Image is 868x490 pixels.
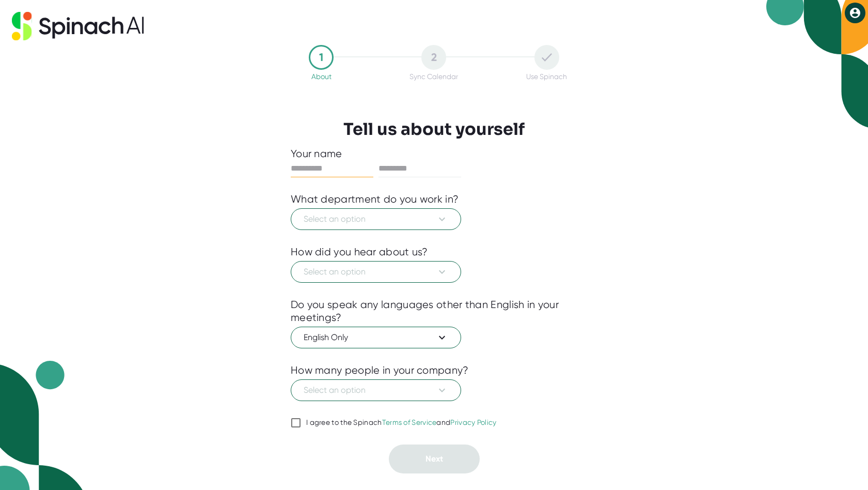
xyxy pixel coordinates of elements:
span: Select an option [304,384,448,396]
div: How did you hear about us? [291,246,428,258]
span: Select an option [304,266,448,278]
div: Do you speak any languages other than English in your meetings? [291,298,577,324]
div: I agree to the Spinach and [306,418,497,427]
div: Use Spinach [526,72,567,81]
button: Next [389,445,480,473]
a: Terms of Service [382,418,437,426]
div: 1 [309,45,334,70]
div: Sync Calendar [409,72,458,81]
button: Select an option [291,379,461,401]
div: What department do you work in? [291,193,459,206]
h3: Tell us about yourself [343,119,525,139]
div: 2 [421,45,446,70]
button: English Only [291,327,461,348]
span: Next [425,454,443,464]
span: Select an option [304,213,448,225]
div: About [311,72,332,81]
button: Select an option [291,261,461,283]
div: Your name [291,147,577,160]
a: Privacy Policy [450,418,496,426]
div: How many people in your company? [291,364,469,377]
span: English Only [304,331,448,344]
button: Select an option [291,208,461,230]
